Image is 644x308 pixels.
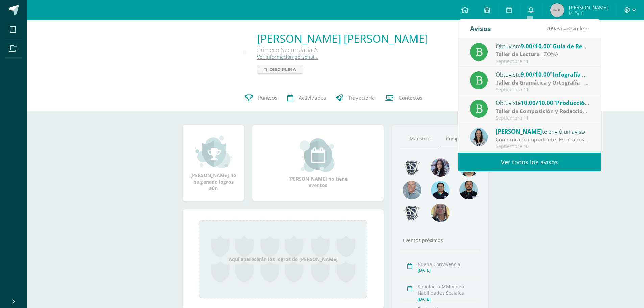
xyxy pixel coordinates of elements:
div: Comunicado importante: Estimados padres de familia, Les compartimos información importante para t... [496,136,590,143]
strong: Taller de Composición y Redacción [496,107,587,115]
span: Actividades [299,94,326,101]
div: [PERSON_NAME] no ha ganado logros aún [189,135,237,191]
span: avisos sin leer [546,25,589,32]
a: Actividades [282,85,331,112]
div: [PERSON_NAME] no tiene eventos [284,138,352,188]
img: aed16db0a88ebd6752f21681ad1200a1.png [470,128,488,146]
div: Primero Secundaria A [257,46,428,54]
div: Eventos próximos [400,237,480,243]
div: te envió un aviso [496,127,590,136]
img: 45x45 [550,3,564,17]
a: Trayectoria [331,85,380,112]
img: 55ac31a88a72e045f87d4a648e08ca4b.png [403,181,421,199]
span: [PERSON_NAME] [496,127,542,135]
div: Simulacro MM Video Habilidades Sociales [418,283,478,296]
div: Obtuviste en [496,70,590,79]
div: Septiembre 11 [496,58,590,64]
span: 10.00/10.00 [521,99,553,107]
a: Disciplina [257,65,303,74]
div: Aquí aparecerán los logros de [PERSON_NAME] [199,220,367,298]
span: Contactos [399,94,422,101]
span: Mi Perfil [569,10,608,16]
img: event_small.png [300,138,336,172]
span: "Guía de Revisión de la Historia" [550,42,640,50]
strong: Taller de Gramática y Ortografía [496,79,580,86]
img: d220431ed6a2715784848fdc026b3719.png [431,181,450,199]
a: Maestros [400,130,440,147]
img: 31702bfb268df95f55e840c80866a926.png [431,158,450,177]
strong: Taller de Lectura [496,50,540,58]
span: [PERSON_NAME] [569,4,608,11]
a: Punteos [240,85,282,112]
div: [DATE] [418,267,478,273]
a: Ver todos los avisos [458,153,601,171]
img: 9eafe38a88bfc982dd86854cc727d639.png [403,158,421,177]
div: Septiembre 10 [496,144,590,149]
img: d483e71d4e13296e0ce68ead86aec0b8.png [403,204,421,222]
a: Ver información personal... [257,54,318,60]
span: Disciplina [269,65,296,73]
img: 2207c9b573316a41e74c87832a091651.png [459,181,478,199]
span: Punteos [258,94,277,101]
div: Septiembre 11 [496,87,590,93]
img: aa9857ee84d8eb936f6c1e33e7ea3df6.png [431,204,450,222]
div: | ZONA [496,50,590,58]
div: | ZONA [496,107,590,115]
span: "Producción Escrita Narrativo" [553,99,640,107]
span: Trayectoria [348,94,375,101]
a: Compañeros [440,130,480,147]
span: 9.00/10.00 [521,42,550,50]
div: Septiembre 11 [496,115,590,121]
img: achievement_small.png [195,135,232,169]
div: Obtuviste en [496,42,590,50]
div: Buena Convivencia [418,261,478,267]
div: Obtuviste en [496,98,590,107]
a: [PERSON_NAME] [PERSON_NAME] [257,31,428,46]
div: | ZONA [496,79,590,87]
div: Avisos [470,19,491,38]
span: 9.00/10.00 [521,71,550,78]
a: Contactos [380,85,427,112]
span: 709 [546,25,555,32]
div: [DATE] [418,296,478,302]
